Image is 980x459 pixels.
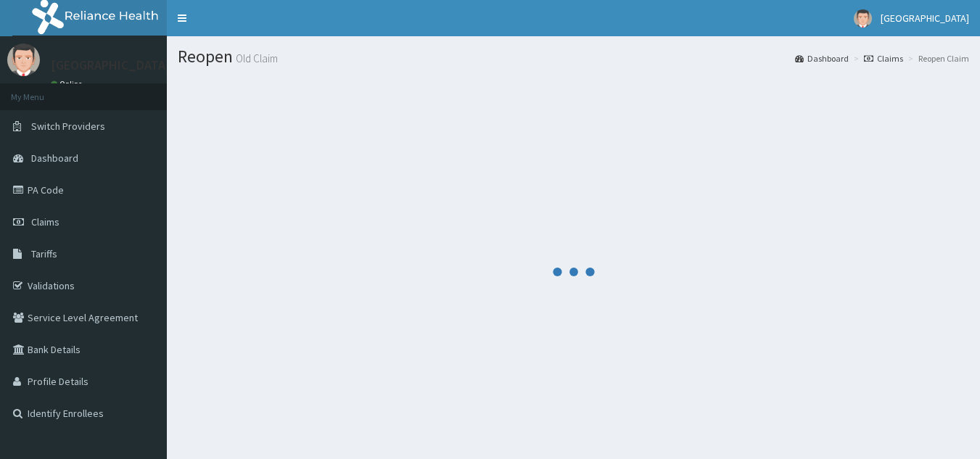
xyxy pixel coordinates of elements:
li: Reopen Claim [905,52,969,65]
p: [GEOGRAPHIC_DATA] [51,59,170,72]
span: Switch Providers [31,120,105,133]
a: Claims [864,52,903,65]
svg: audio-loading [552,250,596,294]
span: Dashboard [31,152,78,165]
h1: Reopen [178,47,969,66]
span: Claims [31,215,59,228]
img: User Image [7,44,40,76]
span: Tariffs [31,247,57,260]
a: Online [51,79,86,89]
small: Old Claim [233,53,278,64]
a: Dashboard [795,52,849,65]
img: User Image [854,9,872,28]
span: [GEOGRAPHIC_DATA] [881,12,969,25]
